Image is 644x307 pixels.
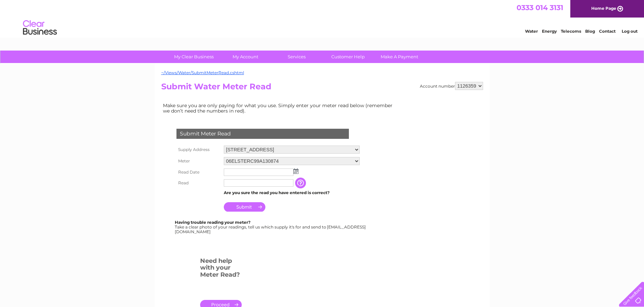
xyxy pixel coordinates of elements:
[372,51,427,63] a: Make A Payment
[622,29,638,34] a: Log out
[200,256,242,282] h3: Need help with your Meter Read?
[175,167,222,178] th: Read Date
[23,18,57,38] img: logo.png
[420,82,483,90] div: Account number
[542,29,557,34] a: Energy
[320,51,376,63] a: Customer Help
[175,178,222,188] th: Read
[175,220,367,234] div: Take a clear photo of your readings, tell us which supply it's for and send to [EMAIL_ADDRESS][DO...
[293,168,299,174] img: ...
[561,29,581,34] a: Telecoms
[175,155,222,167] th: Meter
[217,51,273,63] a: My Account
[163,4,482,33] div: Clear Business is a trading name of Verastar Limited (registered in [GEOGRAPHIC_DATA] No. 3667643...
[599,29,616,34] a: Contact
[161,70,244,75] a: ~/Views/Water/SubmitMeterRead.cshtml
[175,144,222,155] th: Supply Address
[161,82,483,95] h2: Submit Water Meter Read
[176,129,349,139] div: Submit Meter Read
[525,29,538,34] a: Water
[269,51,325,63] a: Services
[166,51,222,63] a: My Clear Business
[161,101,398,115] td: Make sure you are only paying for what you use. Simply enter your meter read below (remember we d...
[224,202,265,212] input: Submit
[295,178,307,188] input: Information
[517,3,563,12] a: 0333 014 3131
[175,220,251,225] b: Having trouble reading your meter?
[222,188,361,197] td: Are you sure the read you have entered is correct?
[585,29,595,34] a: Blog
